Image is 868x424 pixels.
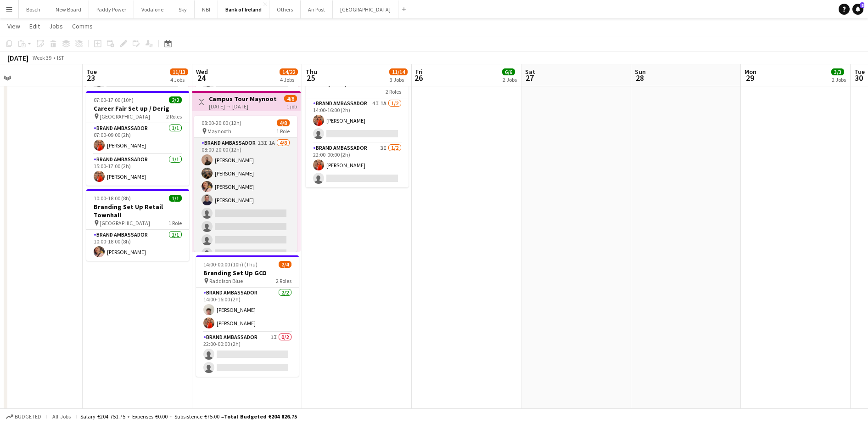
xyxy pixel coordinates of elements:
span: [GEOGRAPHIC_DATA] [100,113,150,120]
span: 07:00-17:00 (10h) [94,96,134,103]
button: Bank of Ireland [218,0,269,18]
app-card-role: Brand Ambassador1/107:00-09:00 (2h)[PERSON_NAME] [86,123,189,154]
app-card-role: Brand Ambassador4I1A1/214:00-16:00 (2h)[PERSON_NAME] [306,98,409,143]
button: Sky [171,0,195,18]
span: 2 Roles [386,88,401,95]
span: Wed [196,68,208,76]
a: Edit [26,20,44,32]
span: 29 [743,73,756,83]
span: 08:00-20:00 (12h) [202,119,241,126]
button: An Post [301,0,333,18]
span: View [7,22,20,30]
span: 14/22 [280,68,298,75]
span: Tue [854,68,865,76]
app-card-role: Brand Ambassador1/115:00-17:00 (2h)[PERSON_NAME] [86,154,189,186]
app-card-role: Brand Ambassador2/214:00-16:00 (2h)[PERSON_NAME][PERSON_NAME] [196,288,299,332]
div: 4 Jobs [280,76,297,83]
span: 23 [85,73,97,83]
span: 1/1 [169,195,182,202]
span: 2 Roles [166,113,182,120]
button: Bosch [19,0,48,18]
button: Vodafone [134,0,171,18]
span: Jobs [49,22,63,30]
button: Others [269,0,301,18]
span: Fri [415,68,423,76]
span: 2 Roles [276,277,291,284]
h3: Career Fair Set up / Derig [86,104,189,113]
span: Maynooth [207,128,231,135]
button: Budgeted [5,412,43,422]
h3: Branding Set Up GCO [196,269,299,277]
app-card-role: Brand Ambassador1/110:00-18:00 (8h)[PERSON_NAME] [86,230,189,261]
div: [DATE] [7,53,28,62]
div: 2 Jobs [503,76,517,83]
div: 1 job [286,102,297,110]
span: [GEOGRAPHIC_DATA] [100,220,150,226]
span: 3/3 [831,68,844,75]
span: 2/4 [279,261,291,268]
span: 25 [304,73,317,83]
span: 11/13 [170,68,188,75]
div: Salary €204 751.75 + Expenses €0.00 + Subsistence €75.00 = [80,413,297,420]
span: Sat [525,68,535,76]
app-job-card: 08:00-20:00 (12h)4/8 Maynooth1 RoleBrand Ambassador13I1A4/808:00-20:00 (12h)[PERSON_NAME][PERSON_... [194,116,297,252]
a: View [4,20,24,32]
span: 26 [414,73,423,83]
div: [DATE] → [DATE] [209,103,277,110]
app-card-role: Brand Ambassador1I0/222:00-00:00 (2h) [196,332,299,377]
span: Week 39 [30,54,53,61]
button: [GEOGRAPHIC_DATA] [333,0,398,18]
button: NBI [195,0,218,18]
span: Thu [306,68,317,76]
span: 14:00-00:00 (10h) (Thu) [203,261,258,268]
span: Raddison Blue [209,277,243,284]
div: IST [57,54,64,61]
app-card-role: Brand Ambassador3I1/222:00-00:00 (2h)[PERSON_NAME] [306,143,409,187]
span: 4/8 [284,95,297,102]
a: 8 [852,4,863,15]
span: 8 [860,2,864,8]
span: 2/2 [169,96,182,103]
span: 1 Role [168,220,182,226]
span: 1 Role [276,128,290,135]
a: Jobs [45,20,67,32]
div: 3 Jobs [390,76,407,83]
a: Comms [68,20,96,32]
app-job-card: 14:00-00:00 (10h) (Thu)2/4Branding Set Up GCO Raddison Blue2 RolesBrand Ambassador2/214:00-16:00 ... [196,255,299,377]
div: 4 Jobs [170,76,188,83]
app-job-card: 10:00-18:00 (8h)1/1Branding Set Up Retail Townhall [GEOGRAPHIC_DATA]1 RoleBrand Ambassador1/110:0... [86,189,189,261]
span: Total Budgeted €204 826.75 [224,413,297,420]
button: Paddy Power [89,0,134,18]
span: 6/6 [502,68,515,75]
span: 24 [195,73,208,83]
span: Tue [86,68,97,76]
span: 27 [524,73,535,83]
span: 30 [853,73,865,83]
app-card-role: Brand Ambassador13I1A4/808:00-20:00 (12h)[PERSON_NAME][PERSON_NAME][PERSON_NAME][PERSON_NAME] [194,138,297,262]
span: Edit [29,22,40,30]
span: 28 [633,73,646,83]
app-job-card: 07:00-17:00 (10h)2/2Career Fair Set up / Derig [GEOGRAPHIC_DATA]2 RolesBrand Ambassador1/107:00-0... [86,91,189,186]
div: 2 Jobs [832,76,846,83]
span: 4/8 [277,119,290,126]
span: Comms [72,22,93,30]
span: All jobs [50,413,73,420]
span: Budgeted [15,413,41,420]
app-job-card: 14:00-00:00 (10h) (Fri)2/4Group Corporate Affairs2 RolesBrand Ambassador4I1A1/214:00-16:00 (2h)[P... [306,66,409,187]
span: 11/14 [389,68,408,75]
span: 10:00-18:00 (8h) [94,195,131,202]
h3: Campus Tour Maynooth [209,95,277,103]
span: Sun [635,68,646,76]
button: New Board [48,0,89,18]
h3: Branding Set Up Retail Townhall [86,203,189,219]
span: Mon [745,68,756,76]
